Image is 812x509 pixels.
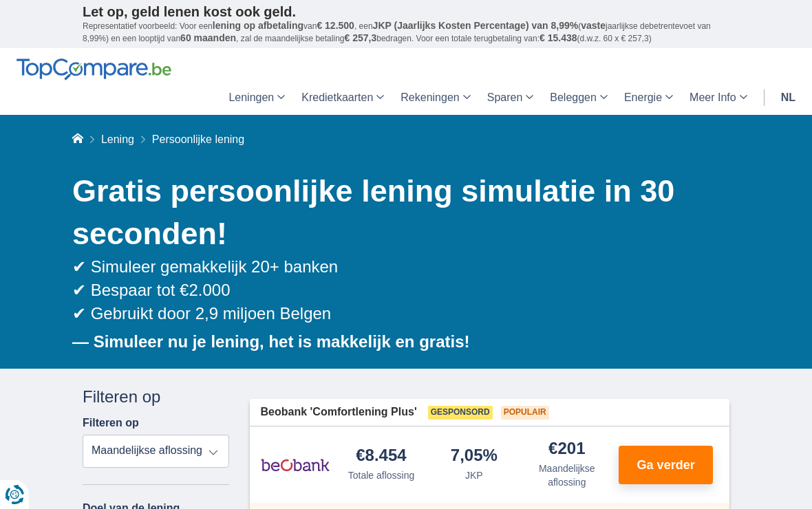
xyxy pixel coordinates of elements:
div: Filteren op [83,385,229,409]
span: Persoonlijke lening [152,133,244,145]
span: Populair [501,406,549,420]
span: Ga verder [637,459,695,471]
div: Maandelijkse aflossing [526,462,608,489]
button: Ga verder [619,446,713,484]
a: Leningen [220,80,293,115]
a: Meer Info [681,80,756,115]
a: nl [773,80,804,115]
a: Kredietkaarten [293,80,392,115]
div: JKP [465,468,483,482]
a: Home [72,133,83,145]
div: €201 [548,440,585,459]
img: product.pl.alt Beobank [261,448,330,482]
p: Representatief voorbeeld: Voor een van , een ( jaarlijkse debetrentevoet van 8,99%) en een loopti... [83,20,729,45]
span: € 12.500 [317,20,354,31]
h1: Gratis persoonlijke lening simulatie in 30 seconden! [72,170,729,255]
label: Filteren op [83,417,139,429]
span: lening op afbetaling [213,20,303,31]
span: vaste [581,20,606,31]
b: — Simuleer nu je lening, het is makkelijk en gratis! [72,332,470,351]
div: ✔ Simuleer gemakkelijk 20+ banken ✔ Bespaar tot €2.000 ✔ Gebruikt door 2,9 miljoen Belgen [72,255,729,326]
span: Beobank 'Comfortlening Plus' [261,404,417,420]
a: Beleggen [542,80,616,115]
span: 60 maanden [180,32,236,43]
p: Let op, geld lenen kost ook geld. [83,3,729,20]
span: Gesponsord [428,406,493,420]
a: Energie [616,80,681,115]
span: € 15.438 [539,32,577,43]
a: Rekeningen [392,80,478,115]
a: Sparen [479,80,542,115]
div: 7,05% [451,447,498,466]
div: Totale aflossing [348,468,415,482]
div: €8.454 [356,447,406,466]
img: TopCompare [17,58,171,80]
span: JKP (Jaarlijks Kosten Percentage) van 8,99% [373,20,579,31]
a: Lening [101,133,134,145]
span: € 257,3 [344,32,376,43]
